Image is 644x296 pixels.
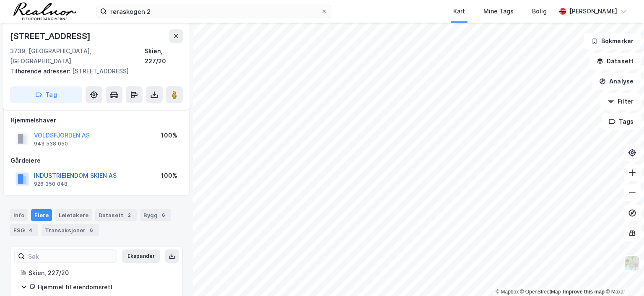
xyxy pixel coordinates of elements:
div: Bygg [140,209,171,221]
div: 4 [26,226,35,234]
div: Datasett [95,209,137,221]
div: 100% [161,171,177,181]
div: 3739, [GEOGRAPHIC_DATA], [GEOGRAPHIC_DATA] [10,46,145,66]
div: Hjemmelshaver [10,115,182,125]
button: Datasett [589,53,641,70]
div: Eiere [31,209,52,221]
div: Kontrollprogram for chat [602,256,644,296]
div: Kart [453,6,465,16]
a: Mapbox [496,289,519,295]
div: Skien, 227/20 [29,268,172,278]
div: 2 [125,211,133,219]
div: 6 [159,211,168,219]
div: Info [10,209,28,221]
iframe: Chat Widget [602,256,644,296]
div: Mine Tags [483,6,514,16]
div: Skien, 227/20 [145,46,183,66]
input: Søk på adresse, matrikkel, gårdeiere, leietakere eller personer [107,5,321,18]
span: Tilhørende adresser: [10,68,72,75]
div: 943 538 050 [34,140,68,147]
div: 100% [161,130,177,140]
div: 926 350 048 [34,181,68,187]
button: Bokmerker [584,33,641,49]
div: [STREET_ADDRESS] [10,29,92,43]
button: Tags [602,113,641,130]
a: Improve this map [563,289,605,295]
div: Transaksjoner [42,224,99,236]
div: Leietakere [55,209,92,221]
a: OpenStreetMap [520,289,561,295]
div: Bolig [532,6,547,16]
img: realnor-logo.934646d98de889bb5806.png [13,3,76,20]
button: Filter [600,93,641,110]
button: Analyse [592,73,641,90]
input: Søk [25,250,117,262]
div: [PERSON_NAME] [569,6,617,16]
button: Tag [10,86,82,103]
button: Ekspander [122,249,160,263]
img: Z [624,255,640,271]
div: ESG [10,224,38,236]
div: Gårdeiere [10,156,182,166]
div: [STREET_ADDRESS] [10,66,176,76]
div: 6 [87,226,96,234]
div: Hjemmel til eiendomsrett [38,282,172,292]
